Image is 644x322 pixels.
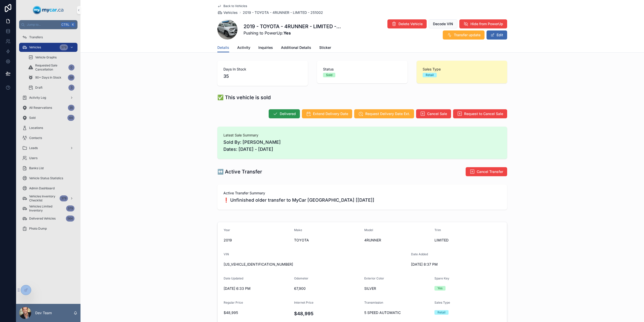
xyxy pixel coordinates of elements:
[477,169,503,174] span: Cancel Transfer
[29,166,44,170] span: Banks List
[302,109,352,118] button: Extend Delivery Date
[423,67,501,72] span: Sales Type
[434,228,441,232] span: Trim
[433,21,453,26] span: Decode VIN
[19,154,77,163] a: Users
[19,214,77,223] a: Delivered Vehicles564
[29,227,47,231] span: Photo Dump
[443,30,485,40] button: Transfer update
[416,109,451,118] button: Cancel Sale
[319,45,331,50] span: Sticker
[19,224,77,233] a: Photo Dump
[354,109,414,118] button: Request Delivery Date Ext.
[224,238,290,243] span: 2019
[223,67,302,72] span: Days In Stock
[281,43,311,53] a: Additional Details
[25,83,77,92] a: Draft3
[29,35,43,39] span: Transfers
[27,23,59,27] span: Jump to...
[223,197,501,204] span: ❗ Unfinished older transfer to MyCar [GEOGRAPHIC_DATA] [[DATE]]
[29,116,35,120] span: Sold
[217,43,229,53] a: Details
[29,146,38,150] span: Leads
[29,156,37,160] span: Users
[294,228,302,232] span: Make
[224,310,290,315] span: $48,995
[364,276,384,280] span: Exterior Color
[29,204,64,212] span: Vehicles Limited Inventory
[464,111,503,116] span: Request to Cancel Sale
[19,43,77,52] a: Vehicles379
[269,109,300,118] button: Delivered
[35,310,52,315] p: Dev Team
[19,93,77,102] a: Activity Log
[223,139,501,153] span: Sold By: [PERSON_NAME] Dates: [DATE] - [DATE]
[25,63,77,72] a: Requested Sale Cancellation0
[434,238,501,243] span: LIMITED
[244,23,341,30] h1: 2019 - TOYOTA - 4RUNNER - LIMITED - 251002
[25,53,77,62] a: Vehicle Graphs
[453,109,507,118] button: Request to Cancel Sale
[258,43,273,53] a: Inquiries
[19,204,77,213] a: Vehicles Limited Inventory379
[19,184,77,193] a: Admin Dashboard
[29,45,41,49] span: Vehicles
[459,19,507,28] button: Hide from PowerUp
[237,43,250,53] a: Activity
[19,164,77,173] a: Banks List
[426,73,434,77] div: Retail
[326,73,332,77] div: Sold
[29,136,42,140] span: Contacts
[243,10,323,15] span: 2019 - TOYOTA - 4RUNNER - LIMITED - 251002
[487,30,507,40] button: Edit
[237,45,250,50] span: Activity
[437,310,446,315] div: Retail
[19,33,77,42] a: Transfers
[60,195,68,201] div: 379
[35,55,57,59] span: Vehicle Graphs
[224,286,290,291] span: [DATE] 6:33 PM
[364,238,430,243] span: 4RUNNER
[29,106,52,110] span: All Reservations
[19,113,77,122] a: Sold44
[68,64,74,70] div: 0
[364,286,430,291] span: SILVER
[61,22,70,27] span: Ctrl
[313,111,348,116] span: Extend Delivery Date
[294,310,360,317] h4: $48,995
[67,115,74,121] div: 44
[71,23,75,27] span: K
[434,301,450,304] span: Sales Type
[398,21,423,26] span: Delete Vehicle
[19,103,77,112] a: All Reservations35
[224,252,229,256] span: VIN
[16,29,80,240] div: scrollable content
[29,176,63,180] span: Vehicle Status Statistics
[35,76,61,80] span: 90+ Days In Stock
[223,133,501,138] span: Latest Sale Summary
[217,4,247,8] a: Back to Vehicles
[217,94,271,101] h1: ✅ This vehicle is sold
[280,111,296,116] span: Delivered
[224,301,243,304] span: Regular Price
[387,19,427,28] button: Delete Vehicle
[19,194,77,203] a: Vehicles Inventory Checklist379
[294,276,308,280] span: Odometer
[224,228,230,232] span: Year
[68,85,74,91] div: 3
[294,238,360,243] span: TOYOTA
[29,186,55,190] span: Admin Dashboard
[284,30,291,35] strong: Yes
[223,191,501,196] span: Active Transfer Summary
[29,126,43,130] span: Locations
[364,301,383,304] span: Transmission
[19,123,77,132] a: Locations
[411,262,477,267] span: [DATE] 8:37 PM
[434,276,449,280] span: Spare Key
[29,96,46,100] span: Activity Log
[323,67,401,72] span: Status
[470,21,503,26] span: Hide from PowerUp
[217,168,262,175] h1: ↔️ Active Transfer
[68,75,74,81] div: 58
[66,205,74,211] div: 379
